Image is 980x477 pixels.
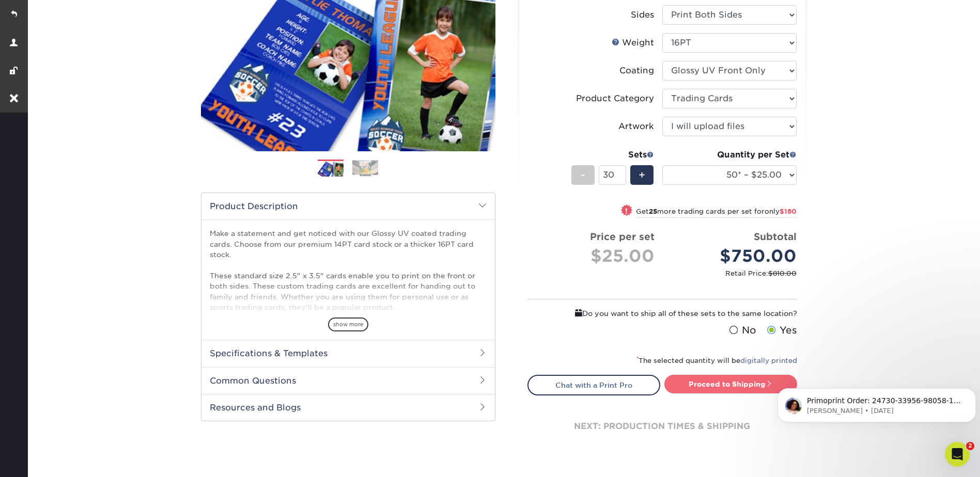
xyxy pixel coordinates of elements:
iframe: Intercom notifications message [773,367,980,439]
span: $180 [780,208,797,215]
span: $810.00 [768,269,797,277]
a: Chat with a Print Pro [527,375,660,395]
small: Get more trading cards per set for [636,208,797,218]
strong: Subtotal [754,231,797,242]
div: Artwork [618,120,654,133]
a: digitally printed [740,357,797,364]
h2: Specifications & Templates [201,340,495,367]
div: Sides [631,9,654,21]
a: Proceed to Shipping [664,375,797,393]
strong: Price per set [590,231,655,242]
span: show more [328,317,368,331]
h2: Product Description [201,193,495,219]
div: Sets [571,149,654,161]
p: Make a statement and get noticed with our Glossy UV coated trading cards. Choose from our premium... [210,228,487,355]
span: + [639,167,645,183]
div: $25.00 [536,244,655,268]
div: Weight [612,37,654,49]
span: only [765,208,797,215]
small: The selected quantity will be [636,357,797,364]
span: - [581,167,585,183]
h2: Resources and Blogs [201,394,495,421]
div: Quantity per Set [662,149,797,161]
span: ! [625,205,628,216]
h2: Common Questions [201,367,495,394]
div: Do you want to ship all of these sets to the same location? [527,308,797,319]
div: Product Category [576,92,654,105]
label: No [727,323,756,338]
div: next: production times & shipping [527,395,797,457]
div: $750.00 [670,244,797,268]
img: Trading Cards 02 [352,160,378,176]
iframe: Intercom live chat [945,442,970,467]
label: Yes [765,323,797,338]
strong: 25 [649,208,657,215]
div: Coating [619,65,654,77]
span: 2 [966,442,974,450]
small: Retail Price: [536,268,797,278]
img: Trading Cards 01 [318,160,344,178]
